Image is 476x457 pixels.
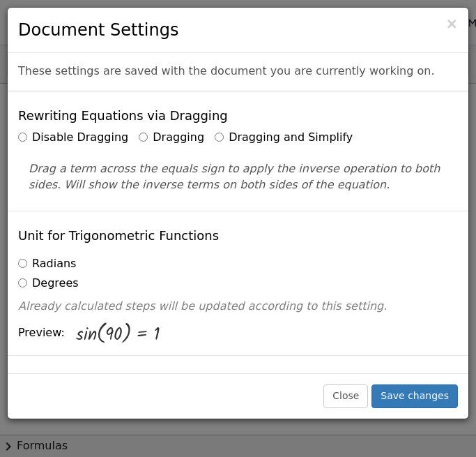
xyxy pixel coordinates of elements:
input: Degrees [18,278,27,287]
label: Dragging [139,130,204,146]
div: These settings are saved with the document you are currently working on. [8,53,468,91]
input: Radians [18,259,27,268]
label: Disable Dragging [18,130,128,146]
input: Dragging [139,133,148,142]
h4: Unit for Trigonometric Functions [18,229,219,243]
button: Close [323,384,368,408]
label: Degrees [18,276,79,292]
h3: Document Settings [18,18,458,42]
p: Drag a term across the equals sign to apply the inverse operation to both sides. Will show the in... [29,161,447,193]
h4: Show Edit/Balance Buttons [18,373,187,387]
input: Dragging and Simplify [215,133,224,142]
button: Close [445,17,458,31]
h4: Rewriting Equations via Dragging [18,109,228,123]
button: Save changes [371,384,458,408]
p: Already calculated steps will be updated according to this setting. [18,299,458,315]
span: × [445,15,458,32]
input: Disable Dragging [18,133,27,142]
label: Radians [18,256,76,272]
span: Preview: [18,325,65,341]
label: Dragging and Simplify [215,130,353,146]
